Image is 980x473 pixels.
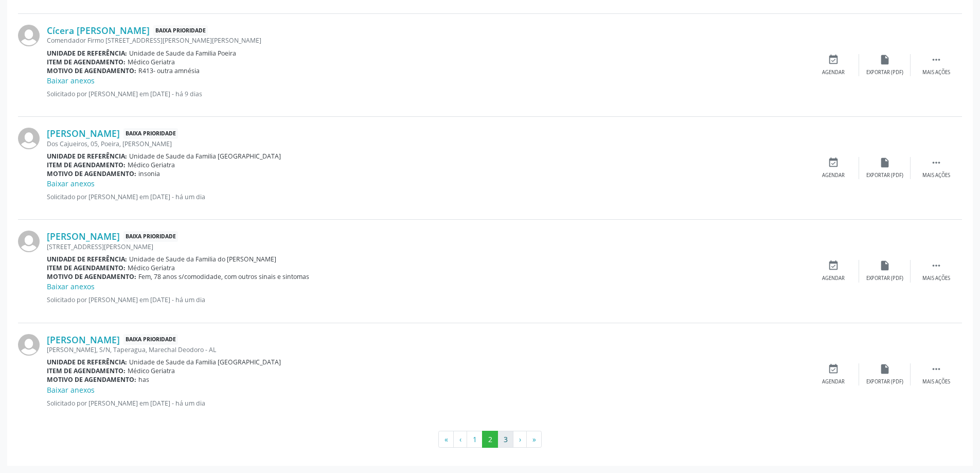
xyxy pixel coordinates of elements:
[822,275,845,282] div: Agendar
[47,255,127,264] b: Unidade de referência:
[526,431,542,448] button: Go to last page
[828,260,839,271] i: event_available
[47,152,127,161] b: Unidade de referência:
[866,69,903,76] div: Exportar (PDF)
[47,128,120,139] a: [PERSON_NAME]
[922,69,950,76] div: Mais ações
[467,431,483,448] button: Go to page 1
[47,25,150,36] a: Cícera [PERSON_NAME]
[47,192,808,201] p: Solicitado por [PERSON_NAME] em [DATE] - há um dia
[128,58,175,66] span: Médico Geriatra
[47,161,126,169] b: Item de agendamento:
[828,157,839,168] i: event_available
[47,66,136,75] b: Motivo de agendamento:
[931,260,942,271] i: 
[482,431,498,448] button: Go to page 2
[47,264,126,272] b: Item de agendamento:
[128,366,175,375] span: Médico Geriatra
[513,431,527,448] button: Go to next page
[47,49,127,58] b: Unidade de referência:
[47,358,127,366] b: Unidade de referência:
[47,366,126,375] b: Item de agendamento:
[47,399,808,408] p: Solicitado por [PERSON_NAME] em [DATE] - há um dia
[497,431,513,448] button: Go to page 3
[18,431,962,448] ul: Pagination
[931,157,942,168] i: 
[47,345,808,354] div: [PERSON_NAME], S/N, Taperagua, Marechal Deodoro - AL
[879,260,890,271] i: insert_drive_file
[47,139,808,148] div: Dos Cajueiros, 05, Poeira, [PERSON_NAME]
[47,169,136,178] b: Motivo de agendamento:
[18,334,40,356] img: img
[128,161,175,169] span: Médico Geriatra
[47,295,808,304] p: Solicitado por [PERSON_NAME] em [DATE] - há um dia
[18,25,40,46] img: img
[47,36,808,45] div: Comendador Firmo [STREET_ADDRESS][PERSON_NAME][PERSON_NAME]
[47,385,95,395] a: Baixar anexos
[123,128,178,139] span: Baixa Prioridade
[18,128,40,149] img: img
[47,282,95,291] a: Baixar anexos
[931,363,942,375] i: 
[828,54,839,65] i: event_available
[138,272,309,281] span: Fem, 78 anos s/comodidade, com outros sinais e sintomas
[47,272,136,281] b: Motivo de agendamento:
[47,242,808,251] div: [STREET_ADDRESS][PERSON_NAME]
[47,58,126,66] b: Item de agendamento:
[879,363,890,375] i: insert_drive_file
[138,66,200,75] span: R413- outra amnésia
[922,172,950,179] div: Mais ações
[438,431,454,448] button: Go to first page
[822,172,845,179] div: Agendar
[138,169,160,178] span: insonia
[123,334,178,345] span: Baixa Prioridade
[47,375,136,384] b: Motivo de agendamento:
[47,90,808,98] p: Solicitado por [PERSON_NAME] em [DATE] - há 9 dias
[922,378,950,386] div: Mais ações
[47,231,120,242] a: [PERSON_NAME]
[128,264,175,272] span: Médico Geriatra
[822,69,845,76] div: Agendar
[922,275,950,282] div: Mais ações
[47,179,95,188] a: Baixar anexos
[129,49,236,58] span: Unidade de Saude da Familia Poeira
[129,358,281,366] span: Unidade de Saude da Familia [GEOGRAPHIC_DATA]
[879,157,890,168] i: insert_drive_file
[453,431,467,448] button: Go to previous page
[18,231,40,252] img: img
[138,375,149,384] span: has
[47,76,95,85] a: Baixar anexos
[931,54,942,65] i: 
[129,255,276,264] span: Unidade de Saude da Familia do [PERSON_NAME]
[866,378,903,386] div: Exportar (PDF)
[828,363,839,375] i: event_available
[123,231,178,242] span: Baixa Prioridade
[129,152,281,161] span: Unidade de Saude da Familia [GEOGRAPHIC_DATA]
[866,275,903,282] div: Exportar (PDF)
[47,334,120,345] a: [PERSON_NAME]
[153,25,208,36] span: Baixa Prioridade
[879,54,890,65] i: insert_drive_file
[866,172,903,179] div: Exportar (PDF)
[822,378,845,386] div: Agendar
